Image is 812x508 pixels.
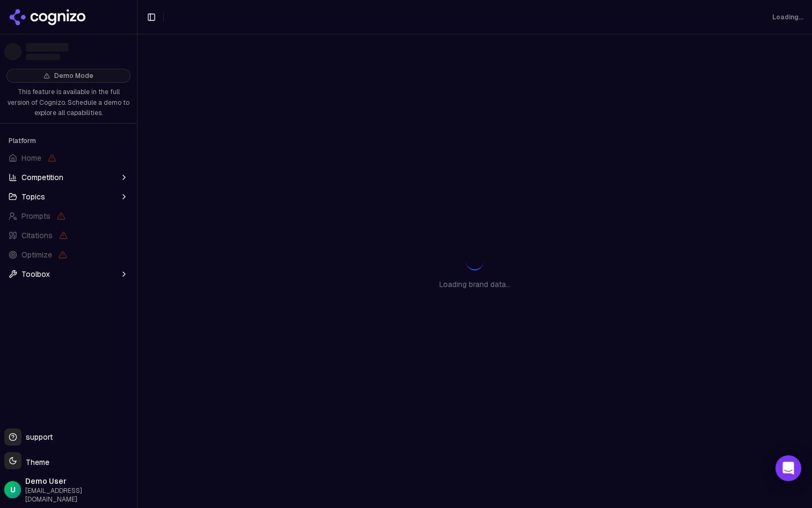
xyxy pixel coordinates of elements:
[25,476,133,486] span: Demo User
[4,169,133,186] button: Competition
[21,457,49,467] span: Theme
[10,484,16,495] span: U
[21,249,52,260] span: Optimize
[775,455,801,481] div: Open Intercom Messenger
[772,13,803,22] div: Loading...
[21,172,63,183] span: Competition
[54,71,93,80] span: Demo Mode
[25,486,133,504] span: [EMAIL_ADDRESS][DOMAIN_NAME]
[6,87,130,119] p: This feature is available in the full version of Cognizo. Schedule a demo to explore all capabili...
[21,153,41,163] span: Home
[21,432,53,442] span: support
[21,211,50,221] span: Prompts
[4,188,133,205] button: Topics
[21,191,45,202] span: Topics
[21,230,53,241] span: Citations
[4,132,133,149] div: Platform
[439,279,511,290] p: Loading brand data...
[21,269,50,280] span: Toolbox
[4,266,133,283] button: Toolbox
